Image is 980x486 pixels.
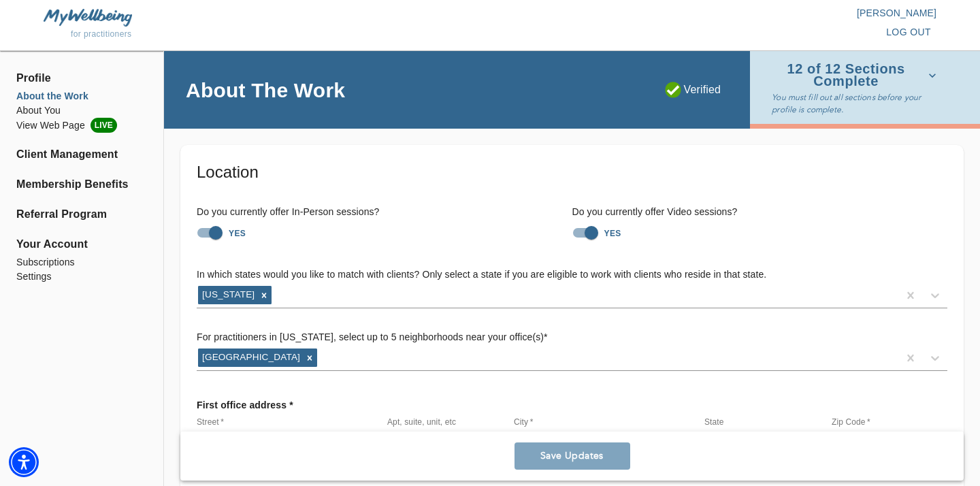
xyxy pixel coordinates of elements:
[197,205,572,220] h6: Do you currently offer In-Person sessions?
[772,59,942,91] button: 12 of 12 Sections Complete
[604,229,621,238] strong: YES
[197,268,947,282] h6: In which states would you like to match with clients? Only select a state if you are eligible to ...
[772,63,936,87] span: 12 of 12 Sections Complete
[197,393,293,417] p: First office address *
[186,78,345,103] h4: About The Work
[44,9,132,26] img: MyWellbeing
[9,447,39,477] div: Accessibility Menu
[16,270,147,284] a: Settings
[16,255,147,270] a: Subscriptions
[704,419,724,427] label: State
[881,20,936,45] button: log out
[514,419,533,427] label: City
[387,419,456,427] label: Apt, suite, unit, etc
[886,24,931,41] span: log out
[198,349,302,366] div: [GEOGRAPHIC_DATA]
[229,229,246,238] strong: YES
[197,161,947,183] h5: Location
[197,330,947,345] h6: For practitioners in [US_STATE], select up to 5 neighborhoods near your office(s) *
[665,82,721,98] p: Verified
[198,286,257,304] div: [US_STATE]
[16,70,147,86] span: Profile
[197,419,224,427] label: Street
[572,205,948,220] h6: Do you currently offer Video sessions?
[16,206,147,223] a: Referral Program
[16,146,147,163] a: Client Management
[16,89,147,103] a: About the Work
[16,176,147,193] a: Membership Benefits
[16,118,147,133] li: View Web Page
[71,29,132,39] span: for practitioners
[704,428,821,450] div: [US_STATE]
[91,118,117,133] span: LIVE
[772,91,942,116] p: You must fill out all sections before your profile is complete.
[16,103,147,118] a: About You
[16,118,147,133] a: View Web PageLIVE
[16,236,147,253] span: Your Account
[490,6,936,20] p: [PERSON_NAME]
[832,419,870,427] label: Zip Code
